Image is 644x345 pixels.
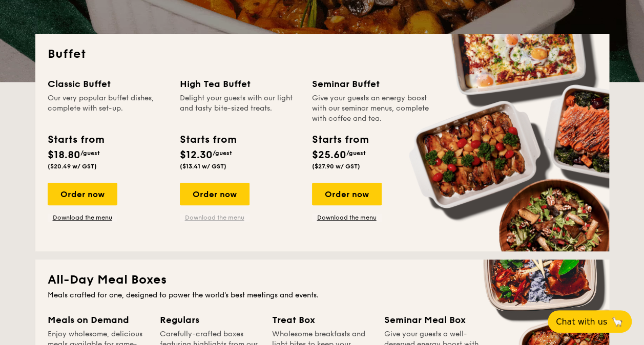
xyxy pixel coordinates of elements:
span: 🦙 [611,316,624,328]
div: Seminar Meal Box [384,313,484,327]
div: Seminar Buffet [312,77,432,91]
span: Chat with us [556,317,607,327]
span: /guest [80,149,100,157]
div: Our very popular buffet dishes, complete with set-up. [48,93,168,124]
h2: Buffet [48,46,597,62]
div: Give your guests an energy boost with our seminar menus, complete with coffee and tea. [312,93,432,124]
div: Starts from [180,132,236,147]
span: /guest [213,149,232,157]
div: Order now [180,183,250,205]
a: Download the menu [180,213,250,222]
div: High Tea Buffet [180,77,300,91]
button: Chat with us🦙 [548,310,632,333]
span: ($27.90 w/ GST) [312,163,360,170]
span: $12.30 [180,149,213,161]
span: $25.60 [312,149,346,161]
div: Treat Box [272,313,372,327]
a: Download the menu [48,213,117,222]
div: Meals on Demand [48,313,148,327]
a: Download the menu [312,213,382,222]
div: Starts from [312,132,368,147]
div: Meals crafted for one, designed to power the world's best meetings and events. [48,290,597,300]
div: Delight your guests with our light and tasty bite-sized treats. [180,93,300,124]
div: Regulars [160,313,260,327]
h2: All-Day Meal Boxes [48,272,597,288]
span: ($20.49 w/ GST) [48,163,97,170]
div: Order now [48,183,117,205]
div: Order now [312,183,382,205]
div: Starts from [48,132,103,147]
span: ($13.41 w/ GST) [180,163,226,170]
span: /guest [346,149,366,157]
div: Classic Buffet [48,77,168,91]
span: $18.80 [48,149,80,161]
